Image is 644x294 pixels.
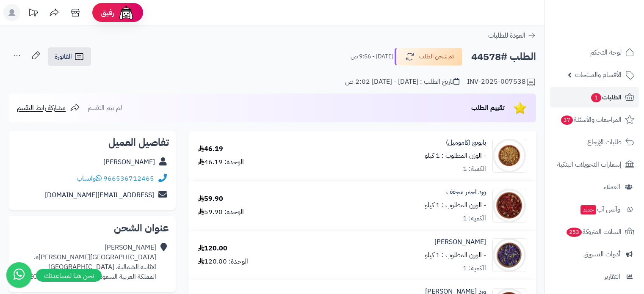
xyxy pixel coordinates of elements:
div: الوحدة: 46.19 [198,157,244,167]
button: تم شحن الطلب [395,48,462,66]
a: التقارير [550,267,639,287]
a: ورد احمر مجفف [446,187,486,197]
span: لوحة التحكم [590,47,622,58]
div: [PERSON_NAME] [GEOGRAPHIC_DATA][PERSON_NAME]ه، الاثايبه الشمالية، [GEOGRAPHIC_DATA] المملكة العرب... [22,243,156,281]
a: 966536712465 [103,173,154,184]
span: المراجعات والأسئلة [560,114,622,126]
span: العملاء [604,181,620,193]
img: logo-2.png [586,24,636,41]
a: الفاتورة [48,47,91,66]
span: الأقسام والمنتجات [575,69,622,81]
div: الكمية: 1 [463,164,486,174]
div: 59.90 [198,194,223,204]
span: مشاركة رابط التقييم [17,103,66,113]
span: 37 [561,115,573,125]
img: 1633578113-Chamomile-90x90.jpg [493,139,526,173]
a: وآتس آبجديد [550,199,639,220]
small: [DATE] - 9:56 ص [351,52,393,61]
div: 120.00 [198,244,227,253]
a: بابونج (كاموميل) [446,138,486,148]
span: لم يتم التقييم [88,103,122,113]
div: تاريخ الطلب : [DATE] - [DATE] 2:02 ص [345,77,459,87]
span: العودة للطلبات [488,30,525,41]
small: - الوزن المطلوب : 1 كيلو [425,200,486,210]
h2: الطلب #44578 [471,48,536,66]
a: الطلبات1 [550,87,639,107]
span: طلبات الإرجاع [587,136,622,148]
a: [PERSON_NAME] [103,157,155,167]
span: 1 [591,93,601,102]
span: التقارير [604,271,620,283]
a: مشاركة رابط التقييم [17,103,80,113]
span: إشعارات التحويلات البنكية [557,159,622,170]
a: [EMAIL_ADDRESS][DOMAIN_NAME] [45,190,154,200]
div: الوحدة: 59.90 [198,207,244,217]
div: INV-2025-007538 [467,77,536,87]
a: لوحة التحكم [550,42,639,63]
a: العودة للطلبات [488,30,536,41]
span: تقييم الطلب [471,103,505,113]
span: الفاتورة [55,52,72,62]
a: السلات المتروكة253 [550,222,639,242]
a: المراجعات والأسئلة37 [550,110,639,130]
span: الطلبات [590,91,622,103]
h2: عنوان الشحن [15,223,169,233]
div: 46.19 [198,144,223,154]
a: [PERSON_NAME] [434,237,486,247]
a: أدوات التسويق [550,244,639,264]
a: طلبات الإرجاع [550,132,639,152]
a: تحديثات المنصة [22,4,44,23]
img: ai-face.png [118,4,135,21]
span: السلات المتروكة [566,226,622,238]
a: واتساب [77,173,102,184]
span: وآتس آب [580,203,620,215]
img: 1674536183-Red%20Flowers%20v2-90x90.jpg [493,189,526,223]
a: العملاء [550,177,639,197]
div: الكمية: 1 [463,214,486,223]
span: أدوات التسويق [583,248,620,260]
span: رفيق [101,8,114,18]
img: 1720626771-Violet-90x90.jpg [493,238,526,272]
h2: تفاصيل العميل [15,137,169,148]
small: - الوزن المطلوب : 1 كيلو [425,250,486,260]
div: الكمية: 1 [463,264,486,273]
span: 253 [567,228,582,237]
small: - الوزن المطلوب : 1 كيلو [425,151,486,161]
span: جديد [580,205,596,214]
a: إشعارات التحويلات البنكية [550,154,639,175]
div: الوحدة: 120.00 [198,257,248,267]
